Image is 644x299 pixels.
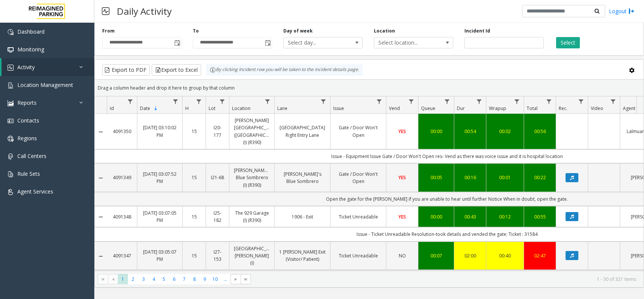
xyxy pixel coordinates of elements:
[118,274,128,284] span: Page 1
[243,276,249,282] span: Go to the last page
[211,209,224,224] a: I25-182
[95,214,107,220] a: Collapse Details
[17,46,44,53] span: Monitoring
[95,175,107,181] a: Collapse Details
[159,274,169,284] span: Page 5
[173,37,181,48] span: Toggle popup
[512,96,522,107] a: Wrapup Filter Menu
[111,252,132,259] a: 4091347
[421,105,435,112] span: Queue
[187,174,201,181] a: 15
[17,81,73,88] span: Location Management
[556,37,580,48] button: Select
[140,105,150,112] span: Date
[279,248,326,263] a: 1 [PERSON_NAME] Exit (Visitor/ Patient)
[110,105,114,112] span: Id
[529,174,551,181] a: 00:22
[491,252,519,259] div: 00:40
[187,213,201,220] a: 15
[17,152,46,160] span: Call Centers
[398,128,406,135] span: YES
[559,105,567,112] span: Rec.
[8,118,14,124] img: 'icon'
[234,245,270,267] a: [GEOGRAPHIC_DATA][PERSON_NAME] (I)
[374,37,437,48] span: Select location...
[406,96,417,107] a: Vend Filter Menu
[171,96,181,107] a: Date Filter Menu
[142,124,178,138] a: [DATE] 03:10:02 PM
[423,174,449,181] a: 00:05
[608,96,618,107] a: Video Filter Menu
[8,82,14,88] img: 'icon'
[179,274,189,284] span: Page 7
[335,252,381,259] a: Ticket Unreadable
[629,7,635,15] img: logout
[335,213,381,220] a: Ticket Unreadable
[128,274,138,284] span: Page 2
[232,105,251,112] span: Location
[459,213,481,220] a: 00:43
[142,248,178,263] a: [DATE] 03:05:07 PM
[17,28,45,35] span: Dashboard
[489,105,506,112] span: Wrapup
[113,2,175,20] h3: Daily Activity
[491,128,519,135] div: 00:02
[185,105,189,112] span: H
[423,128,449,135] a: 00:00
[576,96,586,107] a: Rec. Filter Menu
[125,96,135,107] a: Id Filter Menu
[17,117,39,124] span: Contacts
[529,213,551,220] div: 00:55
[102,2,109,20] img: pageIcon
[389,105,400,112] span: Vend
[234,117,270,146] a: [PERSON_NAME][GEOGRAPHIC_DATA] ([GEOGRAPHIC_DATA]) (I) (R390)
[142,170,178,185] a: [DATE] 03:07:52 PM
[459,252,481,259] div: 02:00
[220,274,231,284] span: Page 11
[152,64,201,76] button: Export to Excel
[211,248,224,263] a: I27-153
[283,28,313,34] label: Day of week
[8,65,14,71] img: 'icon'
[529,128,551,135] a: 00:56
[95,81,644,95] div: Drag a column header and drop it here to group by that column
[398,174,406,181] span: YES
[194,96,204,107] a: H Filter Menu
[474,96,484,107] a: Dur Filter Menu
[591,105,603,112] span: Video
[2,58,94,76] a: Activity
[318,96,329,107] a: Lane Filter Menu
[17,99,37,106] span: Reports
[391,128,413,135] a: YES
[279,170,326,185] a: [PERSON_NAME]'s Blue Sombrero
[459,174,481,181] div: 00:16
[423,213,449,220] div: 00:00
[391,213,413,220] a: YES
[391,252,413,259] a: NO
[8,153,14,160] img: 'icon'
[464,28,490,34] label: Incident Id
[623,105,635,112] span: Agent
[200,274,210,284] span: Page 9
[241,274,251,285] span: Go to the last page
[187,128,201,135] a: 15
[263,96,273,107] a: Location Filter Menu
[210,67,216,73] img: infoIcon.svg
[187,252,201,259] a: 15
[234,209,270,224] a: The 929 Garage (I) (R390)
[544,96,554,107] a: Total Filter Menu
[423,252,449,259] a: 00:07
[491,213,519,220] a: 00:12
[169,274,179,284] span: Page 6
[102,64,150,76] button: Export to PDF
[111,128,132,135] a: 4091350
[210,274,220,284] span: Page 10
[189,274,200,284] span: Page 8
[527,105,538,112] span: Total
[529,252,551,259] a: 02:47
[8,29,14,35] img: 'icon'
[333,105,344,112] span: Issue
